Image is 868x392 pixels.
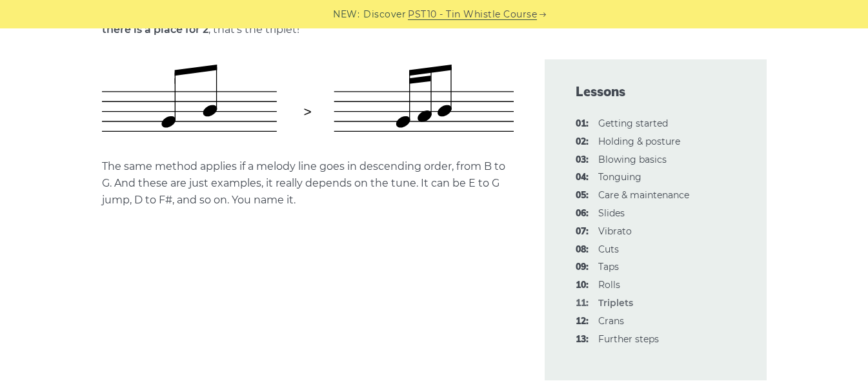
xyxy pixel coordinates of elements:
[576,314,589,329] span: 12:
[576,242,589,258] span: 08:
[408,7,537,22] a: PST10 - Tin Whistle Course
[598,136,680,147] a: 02:Holding & posture
[576,170,589,185] span: 04:
[598,154,667,165] a: 03:Blowing basics
[576,296,589,311] span: 11:
[598,261,619,273] a: 09:Taps
[576,224,589,240] span: 07:
[598,297,633,309] strong: Triplets
[598,333,659,345] a: 13:Further steps
[598,118,668,129] a: 01:Getting started
[102,6,492,36] strong: playing 3 notes where naturally there is a place for 2
[576,260,589,275] span: 09:
[102,158,514,209] p: The same method applies if a melody line goes in descending order, from B to G. And these are jus...
[576,152,589,168] span: 03:
[363,7,406,22] span: Discover
[576,278,589,293] span: 10:
[576,206,589,222] span: 06:
[333,7,359,22] span: NEW:
[576,83,736,101] span: Lessons
[598,243,619,255] a: 08:Cuts
[598,225,632,237] a: 07:Vibrato
[598,279,620,291] a: 10:Rolls
[598,315,624,327] a: 12:Crans
[598,207,625,219] a: 06:Slides
[598,171,641,183] a: 04:Tonguing
[598,189,689,201] a: 05:Care & maintenance
[576,134,589,150] span: 02:
[576,116,589,132] span: 01:
[576,188,589,203] span: 05:
[576,332,589,347] span: 13:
